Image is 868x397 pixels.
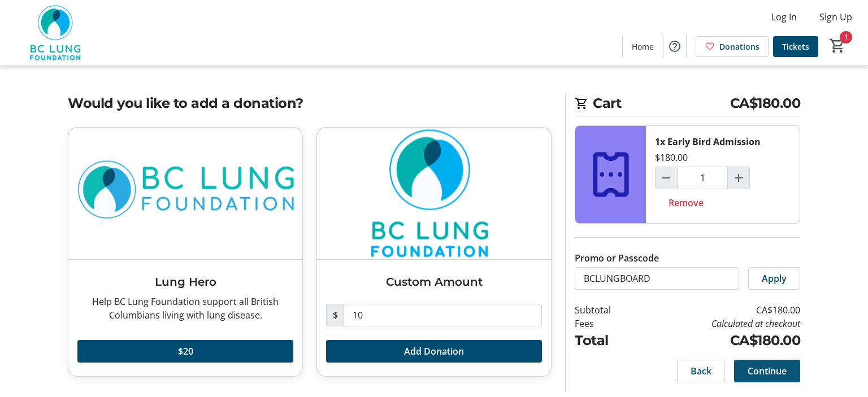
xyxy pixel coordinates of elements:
[762,272,787,285] span: Apply
[623,36,663,57] a: Home
[575,251,659,265] label: Promo or Passcode
[68,128,302,259] img: Lung Hero
[326,273,542,290] h3: Custom Amount
[691,364,711,378] span: Back
[178,344,193,358] span: $20
[677,167,728,189] input: Early Bird Admission Quantity
[344,304,542,326] input: Donation Amount
[663,35,686,58] button: Help
[827,36,848,56] button: Cart
[77,340,293,363] button: $20
[762,8,806,26] button: Log In
[575,317,640,330] td: Fees
[734,360,800,382] button: Continue
[655,135,761,149] div: 1x Early Bird Admission
[748,267,800,290] button: Apply
[640,303,800,317] td: CA$180.00
[575,303,640,317] td: Subtotal
[730,93,801,114] span: CA$180.00
[819,10,852,24] span: Sign Up
[404,344,464,358] span: Add Donation
[7,5,107,61] img: BC Lung Foundation's Logo
[719,41,759,53] span: Donations
[782,41,809,53] span: Tickets
[810,8,861,26] button: Sign Up
[748,364,787,378] span: Continue
[773,36,818,57] a: Tickets
[77,295,293,322] div: Help BC Lung Foundation support all British Columbians living with lung disease.
[575,330,640,351] td: Total
[640,330,800,351] td: CA$180.00
[771,10,797,24] span: Log In
[326,304,344,326] span: $
[728,167,749,189] button: Increment by one
[68,93,552,114] h2: Would you like to add a donation?
[656,167,677,189] button: Decrement by one
[669,196,704,210] span: Remove
[655,191,717,214] button: Remove
[317,128,551,259] img: Custom Amount
[632,41,654,53] span: Home
[655,151,688,164] div: $180.00
[696,36,769,57] a: Donations
[77,273,293,290] h3: Lung Hero
[575,93,800,116] h2: Cart
[326,340,542,363] button: Add Donation
[575,267,739,290] input: Enter promo or passcode
[640,317,800,330] td: Calculated at checkout
[677,360,725,382] button: Back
